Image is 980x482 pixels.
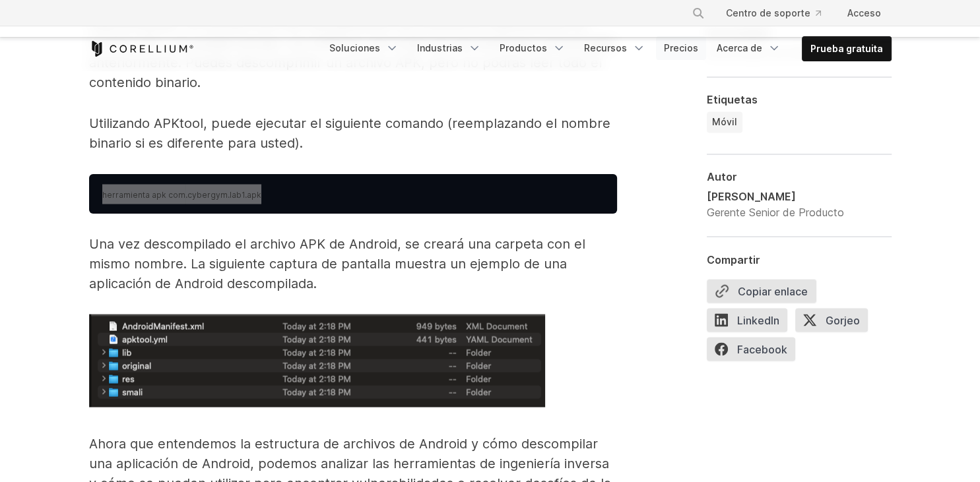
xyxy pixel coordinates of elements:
[664,42,698,53] font: Precios
[712,116,737,127] font: Móvil
[417,42,463,53] font: Industrias
[89,235,585,291] font: Una vez descompilado el archivo APK de Android, se creará una carpeta con el mismo nombre. La sig...
[826,313,860,326] font: Gorjeo
[185,190,261,200] font: .cybergym.lab1.apk
[707,308,795,337] a: LinkedIn
[795,308,876,337] a: Gorjeo
[707,190,796,203] font: [PERSON_NAME]
[707,253,760,266] font: Compartir
[707,170,737,183] font: Autor
[89,115,610,151] font: Utilizando APKtool, puede ejecutar el siguiente comando (reemplazando el nombre binario si es dif...
[707,93,758,106] font: Etiquetas
[707,279,816,303] button: Copiar enlace
[707,206,844,219] font: Gerente Senior de Producto
[102,190,185,200] font: herramienta apk com
[707,337,803,366] a: Facebook
[707,111,742,133] a: Móvil
[329,42,380,53] font: Soluciones
[500,42,547,53] font: Productos
[737,313,779,326] font: LinkedIn
[89,314,545,407] img: Ejemplo de una aplicación Android descompilada.
[89,41,194,57] a: Página de inicio de Corellium
[321,36,892,61] div: Menú de navegación
[584,42,627,53] font: Recursos
[810,43,883,54] font: Prueba gratuita
[737,342,787,355] font: Facebook
[717,42,762,53] font: Acerca de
